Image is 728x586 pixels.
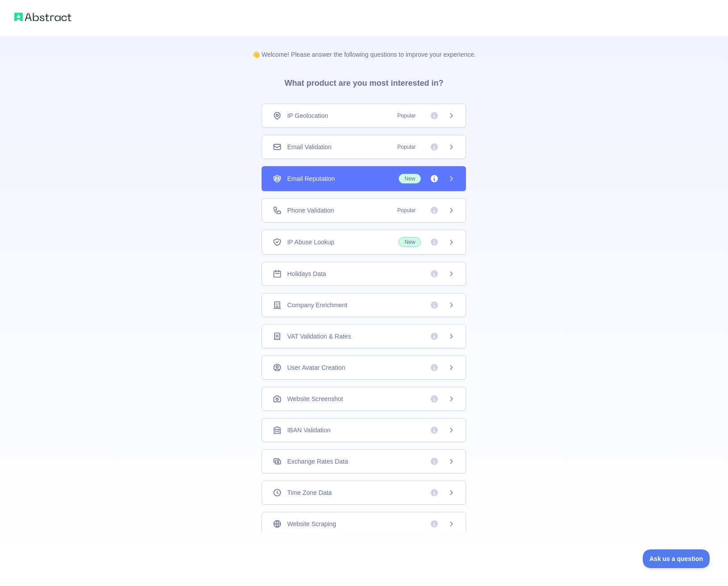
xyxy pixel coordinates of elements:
[287,426,330,435] span: IBAN Validation
[287,269,326,278] span: Holidays Data
[287,457,348,466] span: Exchange Rates Data
[287,519,336,528] span: Website Scraping
[392,142,421,151] span: Popular
[399,174,421,184] span: New
[287,301,347,310] span: Company Enrichment
[287,394,343,403] span: Website Screenshot
[270,59,458,104] h3: What product are you most interested in?
[287,142,331,151] span: Email Validation
[287,238,334,247] span: IP Abuse Lookup
[14,11,71,23] img: Abstract logo
[287,488,332,497] span: Time Zone Data
[643,549,710,568] iframe: Toggle Customer Support
[399,237,421,247] span: New
[287,206,334,215] span: Phone Validation
[287,332,351,341] span: VAT Validation & Rates
[238,36,490,59] p: 👋 Welcome! Please answer the following questions to improve your experience.
[392,206,421,215] span: Popular
[392,111,421,120] span: Popular
[287,363,345,372] span: User Avatar Creation
[287,174,335,183] span: Email Reputation
[287,111,328,120] span: IP Geolocation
